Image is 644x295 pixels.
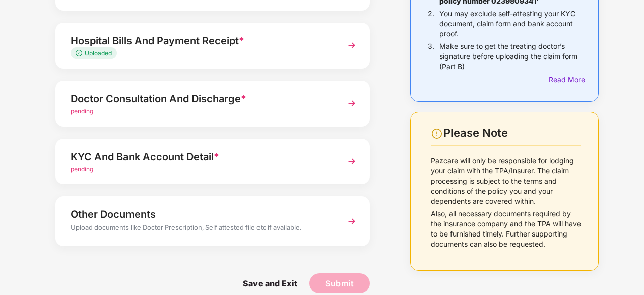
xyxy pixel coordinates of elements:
p: Pazcare will only be responsible for lodging your claim with the TPA/Insurer. The claim processin... [431,156,581,206]
p: You may exclude self-attesting your KYC document, claim form and bank account proof. [439,9,581,39]
img: svg+xml;base64,PHN2ZyB4bWxucz0iaHR0cDovL3d3dy53My5vcmcvMjAwMC9zdmciIHdpZHRoPSIxMy4zMzMiIGhlaWdodD... [76,50,85,56]
img: svg+xml;base64,PHN2ZyBpZD0iTmV4dCIgeG1sbnM9Imh0dHA6Ly93d3cudzMub3JnLzIwMDAvc3ZnIiB3aWR0aD0iMzYiIG... [343,36,361,54]
img: svg+xml;base64,PHN2ZyBpZD0iTmV4dCIgeG1sbnM9Imh0dHA6Ly93d3cudzMub3JnLzIwMDAvc3ZnIiB3aWR0aD0iMzYiIG... [343,152,361,170]
div: KYC And Bank Account Detail [71,149,331,165]
p: 2. [428,9,434,39]
div: Upload documents like Doctor Prescription, Self attested file etc if available. [71,222,331,235]
p: Make sure to get the treating doctor’s signature before uploading the claim form (Part B) [439,41,581,72]
div: Hospital Bills And Payment Receipt [71,33,331,49]
div: Doctor Consultation And Discharge [71,91,331,107]
span: Uploaded [85,49,112,57]
img: svg+xml;base64,PHN2ZyBpZD0iTmV4dCIgeG1sbnM9Imh0dHA6Ly93d3cudzMub3JnLzIwMDAvc3ZnIiB3aWR0aD0iMzYiIG... [343,94,361,112]
div: Other Documents [71,206,331,222]
span: Save and Exit [233,273,307,293]
span: pending [71,165,93,173]
div: Read More [549,74,581,85]
span: pending [71,107,93,115]
p: Also, all necessary documents required by the insurance company and the TPA will have to be furni... [431,209,581,249]
div: Please Note [443,126,581,140]
img: svg+xml;base64,PHN2ZyBpZD0iV2FybmluZ18tXzI0eDI0IiBkYXRhLW5hbWU9Ildhcm5pbmcgLSAyNHgyNCIgeG1sbnM9Im... [431,128,443,140]
p: 3. [428,41,434,72]
img: svg+xml;base64,PHN2ZyBpZD0iTmV4dCIgeG1sbnM9Imh0dHA6Ly93d3cudzMub3JnLzIwMDAvc3ZnIiB3aWR0aD0iMzYiIG... [343,212,361,230]
button: Submit [309,273,370,293]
